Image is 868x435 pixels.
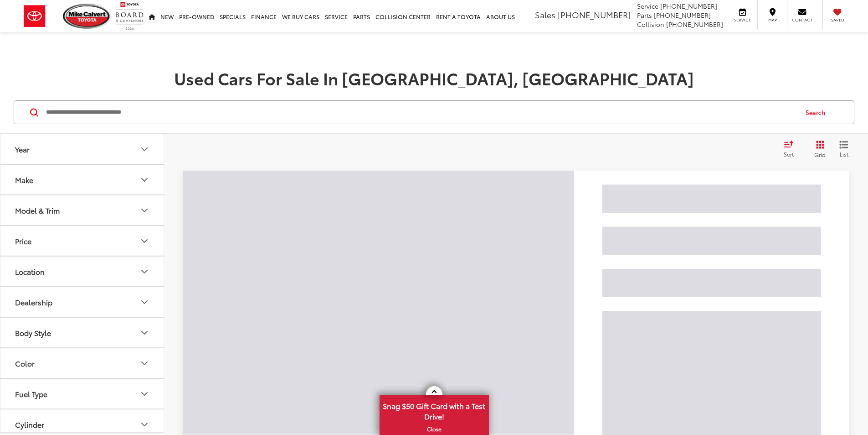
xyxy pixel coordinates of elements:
div: Price [139,236,150,246]
div: Year [139,144,150,155]
div: Fuel Type [139,388,150,399]
button: Grid View [804,140,832,158]
span: Saved [827,17,847,23]
span: Service [732,17,753,23]
button: MakeMake [0,165,164,194]
div: Location [15,267,45,276]
span: Sales [535,9,555,21]
span: Sort [784,150,794,158]
button: ColorColor [0,348,164,378]
div: Cylinder [139,419,150,430]
div: Model & Trim [15,206,60,215]
button: PricePrice [0,226,164,256]
button: Body StyleBody Style [0,318,164,347]
div: Body Style [139,327,150,338]
span: List [839,150,848,158]
div: Location [139,266,150,277]
span: [PHONE_NUMBER] [666,20,723,29]
button: Search [797,101,838,124]
div: Year [15,145,30,153]
button: List View [832,140,855,158]
div: Price [15,236,31,245]
div: Make [139,174,150,185]
div: Dealership [15,298,52,306]
button: DealershipDealership [0,287,164,317]
span: Collision [637,20,664,29]
div: Body Style [15,328,51,337]
div: Dealership [139,297,150,308]
div: Fuel Type [15,389,47,398]
span: [PHONE_NUMBER] [558,9,631,21]
button: YearYear [0,134,164,164]
div: Make [15,175,33,184]
div: Model & Trim [139,205,150,216]
div: Cylinder [15,420,44,429]
span: Grid [814,151,826,158]
span: Map [762,17,782,23]
span: [PHONE_NUMBER] [654,10,711,20]
span: [PHONE_NUMBER] [660,1,717,10]
div: Color [15,359,35,367]
button: Model & TrimModel & Trim [0,195,164,225]
span: Snag $50 Gift Card with a Test Drive! [380,396,488,424]
div: Color [139,358,150,369]
span: Service [637,1,658,10]
button: Select sort value [779,140,804,158]
span: Parts [637,10,652,20]
img: Mike Calvert Toyota [63,4,111,29]
input: Search by Make, Model, or Keyword [45,101,797,123]
span: Contact [792,17,812,23]
button: LocationLocation [0,257,164,286]
button: Fuel TypeFuel Type [0,379,164,409]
